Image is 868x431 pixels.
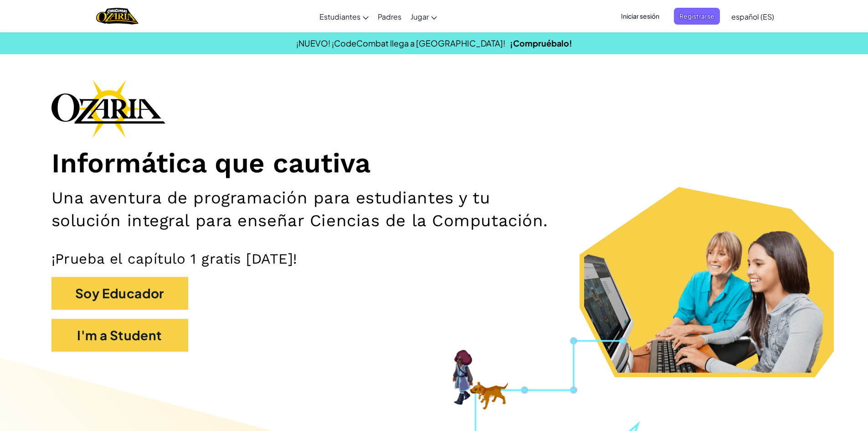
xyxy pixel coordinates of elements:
[51,250,817,268] p: ¡Prueba el capítulo 1 gratis [DATE]!
[51,187,565,232] h2: Una aventura de programación para estudiantes y tu solución integral para enseñar Ciencias de la ...
[731,12,774,21] span: español (ES)
[315,4,373,29] a: Estudiantes
[727,4,779,29] a: español (ES)
[96,7,139,26] a: Ozaria by CodeCombat logo
[616,8,665,25] button: Iniciar sesión
[319,12,360,21] span: Estudiantes
[51,147,817,180] h1: Informática que cautiva
[296,38,505,48] span: ¡NUEVO! ¡CodeCombat llega a [GEOGRAPHIC_DATA]!
[373,4,406,29] a: Padres
[51,79,165,138] img: Ozaria branding logo
[96,7,139,26] img: Home
[510,38,572,48] a: ¡Compruébalo!
[51,319,188,352] button: I'm a Student
[674,8,720,25] button: Registrarse
[51,277,188,310] button: Soy Educador
[411,12,429,21] span: Jugar
[406,4,442,29] a: Jugar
